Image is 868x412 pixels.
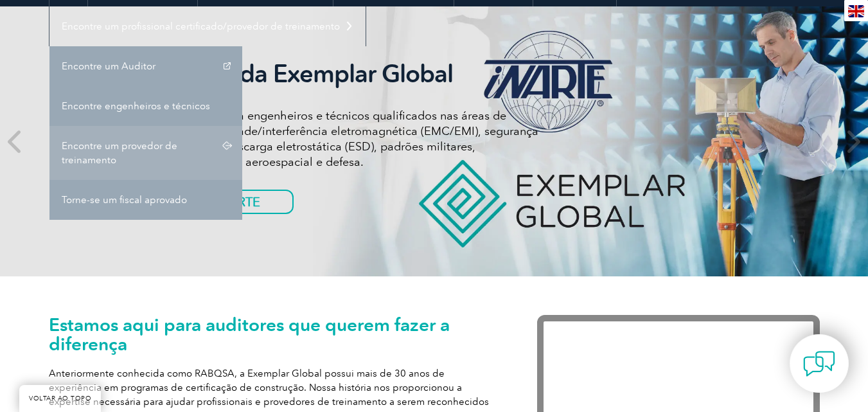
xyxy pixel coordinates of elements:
a: VOLTAR AO TOPO [19,385,101,412]
font: Encontre um provedor de treinamento [62,140,177,166]
font: Encontre um profissional certificado/provedor de treinamento [62,21,340,32]
font: Torne-se um fiscal aprovado [62,194,187,206]
font: Encontre um Auditor [62,60,155,72]
font: iNARTE é parte da Exemplar Global [68,59,453,89]
a: Encontre um provedor de treinamento [49,126,242,180]
img: en [848,5,864,17]
a: Encontre um profissional certificado/provedor de treinamento [49,6,366,46]
img: contact-chat.png [803,348,835,380]
a: Torne-se um fiscal aprovado [49,180,242,220]
font: Encontre engenheiros e técnicos [62,100,210,112]
font: VOLTAR AO TOPO [29,395,91,402]
font: As certificações iNARTE são para engenheiros e técnicos qualificados nas áreas de telecomunicaçõe... [68,109,538,169]
font: Estamos aqui para auditores que querem fazer a diferença [49,314,450,355]
a: Encontre engenheiros e técnicos [49,86,242,126]
a: Encontre um Auditor [49,46,242,86]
